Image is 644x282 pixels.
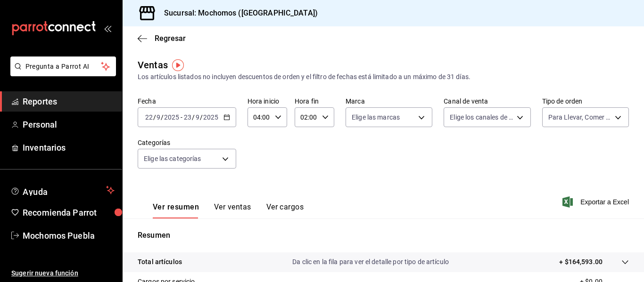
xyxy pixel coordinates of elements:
button: Pregunta a Parrot AI [10,56,116,76]
button: Regresar [138,34,186,43]
label: Hora fin [295,98,334,105]
button: Ver ventas [214,202,251,218]
span: Inventarios [23,141,115,154]
label: Categorías [138,139,236,146]
span: / [161,113,164,121]
input: -- [156,113,161,121]
button: open_drawer_menu [104,24,111,32]
label: Canal de venta [444,98,530,105]
a: Pregunta a Parrot AI [7,68,116,78]
button: Exportar a Excel [564,196,629,208]
div: Ventas [138,58,168,72]
span: / [192,113,195,121]
p: Total artículos [138,257,182,267]
p: Da clic en la fila para ver el detalle por tipo de artículo [292,257,449,267]
input: -- [145,113,153,121]
input: ---- [203,113,219,121]
div: Los artículos listados no incluyen descuentos de orden y el filtro de fechas está limitado a un m... [138,72,629,82]
input: ---- [164,113,180,121]
label: Marca [346,98,432,105]
img: Tooltip marker [172,59,184,71]
span: / [153,113,156,121]
span: Regresar [155,34,186,43]
span: / [200,113,203,121]
span: Personal [23,118,115,131]
span: Reportes [23,95,115,108]
label: Tipo de orden [542,98,629,105]
h3: Sucursal: Mochomos ([GEOGRAPHIC_DATA]) [157,8,318,19]
span: Elige los canales de venta [450,113,513,122]
span: Pregunta a Parrot AI [25,62,101,72]
button: Ver resumen [153,202,199,218]
label: Fecha [138,98,236,105]
span: Elige las marcas [352,113,400,122]
span: Mochomos Puebla [23,229,115,242]
span: Sugerir nueva función [11,268,115,278]
span: Elige las categorías [144,154,201,163]
p: Resumen [138,230,629,241]
div: navigation tabs [153,202,304,218]
input: -- [195,113,200,121]
label: Hora inicio [248,98,287,105]
span: Ayuda [23,185,102,196]
button: Ver cargos [266,202,304,218]
span: Para Llevar, Comer Aqui, Externo [548,113,611,122]
span: Recomienda Parrot [23,206,115,219]
span: - [181,113,182,121]
p: + $164,593.00 [559,257,603,267]
input: -- [183,113,192,121]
